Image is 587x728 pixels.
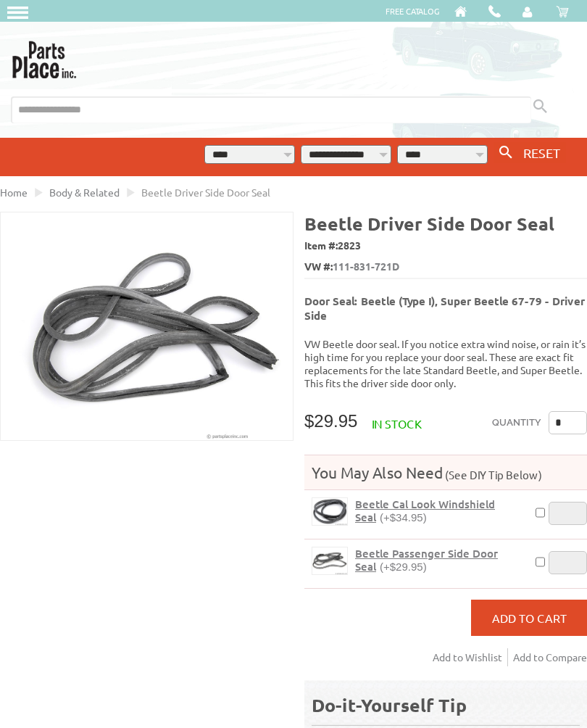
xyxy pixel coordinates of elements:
[372,416,422,431] span: In stock
[513,648,587,666] a: Add to Compare
[355,497,525,524] a: Beetle Cal Look Windshield Seal(+$34.95)
[523,145,560,160] span: RESET
[312,547,348,575] a: Beetle Passenger Side Door Seal
[304,294,585,323] b: Door Seal: Beetle (Type I), Super Beetle 67-79 - Driver Side
[492,611,567,625] span: Add to Cart
[1,212,293,440] img: Beetle Driver Side Door Seal
[312,547,347,574] img: Beetle Passenger Side Door Seal
[433,648,508,666] a: Add to Wishlist
[380,561,427,573] span: (+$29.95)
[304,236,587,257] span: Item #:
[312,693,467,716] b: Do-it-Yourself Tip
[11,36,78,78] img: Parts Place Inc!
[304,337,587,389] p: VW Beetle door seal. If you notice extra wind noise, or rain it’s high time for you replace your ...
[338,239,361,252] span: 2823
[355,546,498,574] span: Beetle Passenger Side Door Seal
[355,497,495,524] span: Beetle Cal Look Windshield Seal
[492,411,541,434] label: Quantity
[312,498,347,525] img: Beetle Cal Look Windshield Seal
[141,186,270,199] span: Beetle Driver Side Door Seal
[304,411,357,431] span: $29.95
[304,463,587,482] h4: You May Also Need
[312,497,348,526] a: Beetle Cal Look Windshield Seal
[380,511,427,524] span: (+$34.95)
[333,260,399,273] a: 111-831-721D
[471,600,587,636] button: Add to Cart
[304,257,587,278] span: VW #:
[517,142,566,163] button: RESET
[304,212,554,235] b: Beetle Driver Side Door Seal
[355,547,525,574] a: Beetle Passenger Side Door Seal(+$29.95)
[443,468,542,481] span: (See DIY Tip Below)
[494,142,518,163] button: Search By VW...
[49,186,120,199] a: Body & Related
